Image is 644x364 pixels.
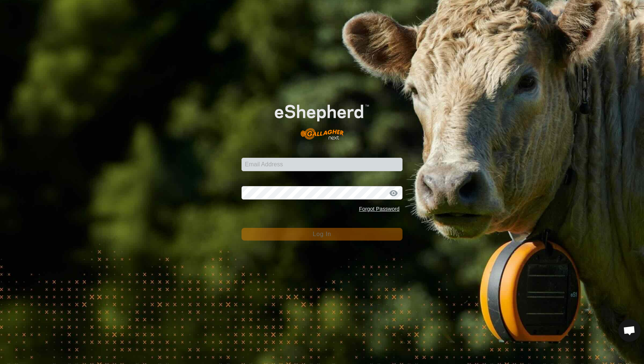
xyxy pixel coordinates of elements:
[618,319,641,342] div: Open chat
[241,228,402,241] button: Log In
[391,160,400,169] keeper-lock: Open Keeper Popup
[258,91,386,146] img: E-shepherd Logo
[313,231,331,237] span: Log In
[359,206,400,212] a: Forgot Password
[241,158,402,171] input: Email Address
